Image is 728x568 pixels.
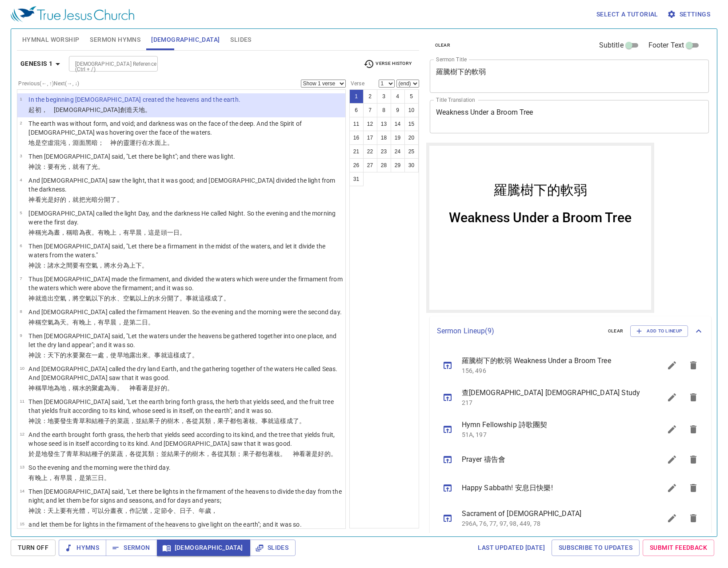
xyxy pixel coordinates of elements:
button: 21 [349,144,364,159]
p: 156, 496 [462,366,640,375]
button: Genesis 1 [17,56,67,72]
span: 8 [20,309,22,314]
button: 30 [404,158,419,172]
wh430: 稱 [35,319,155,326]
p: And the earth brought forth grass, the herb that yields seed according to its kind, and the tree ... [28,430,343,448]
wh6440: 黑暗 [85,139,173,146]
p: So the evening and the morning were the third day. [28,463,171,472]
wh4325: 要聚在 [72,352,198,359]
p: Then [DEMOGRAPHIC_DATA] said, "Let the waters under the heavens be gathered together into one pla... [28,332,343,349]
wh6529: 的樹木 [161,417,305,424]
wh4325: 分 [117,262,148,269]
wh3117: 。 [104,474,110,481]
wh430: 稱 [35,229,186,236]
wh7200: 是好的 [312,450,337,457]
wh7200: 是好的 [148,384,173,392]
p: Sermon Lineup ( 9 ) [437,326,601,336]
wh8414: 混沌 [54,139,173,146]
wh8064: 要有光體 [60,507,217,514]
wh3117: 夜 [117,507,217,514]
button: 14 [391,117,405,131]
p: And [DEMOGRAPHIC_DATA] called the firmament Heaven. So the evening and the morning were the secon... [28,308,341,316]
wh3220: 。 神 [117,384,173,392]
wh2822: ； 神 [98,139,173,146]
wh922: ，淵 [66,139,173,146]
p: 起初 [28,105,240,114]
button: 12 [363,117,377,131]
wh2233: 的菜蔬 [110,417,305,424]
button: 26 [349,158,364,172]
wh4325: 之間 [60,262,148,269]
wh1242: ，是第二 [117,319,155,326]
span: 14 [20,488,24,493]
wh430: 說 [35,262,148,269]
wh7363: 在水 [142,139,173,146]
wh914: 。事就這樣成了 [180,295,230,302]
wh4325: 面 [155,139,173,146]
wh430: 說 [35,163,104,170]
span: [DEMOGRAPHIC_DATA] [164,542,243,553]
button: Verse History [358,57,417,71]
p: Then [DEMOGRAPHIC_DATA] said, "Let there be lights in the firmament of the heavens to divide the ... [28,487,343,505]
span: 11 [20,399,24,404]
span: Select a tutorial [596,9,658,20]
wh914: 晝 [110,507,217,514]
button: 11 [349,117,364,131]
p: and let them be for lights in the firmament of the heavens to give light on the earth"; and it wa... [28,520,301,529]
span: Slides [257,542,288,553]
p: 有晚上 [28,473,171,482]
span: 查[DEMOGRAPHIC_DATA] [DEMOGRAPHIC_DATA] Study [462,388,640,398]
wh6213: 果子 [148,417,305,424]
wh2822: 為夜 [79,229,186,236]
wh4327: ；並結 [154,450,336,457]
wh834: 果子都包著核 [217,417,305,424]
button: 28 [377,158,391,172]
p: Then [DEMOGRAPHIC_DATA] said, "Let the earth bring forth grass, the herb that yields seed, and th... [28,397,343,415]
p: In the beginning [DEMOGRAPHIC_DATA] created the heavens and the earth. [28,95,240,104]
wh7992: 日 [98,474,110,481]
button: 8 [377,103,391,117]
p: Then [DEMOGRAPHIC_DATA] said, "Let there be a firmament in the midst of the waters, and let it di... [28,242,343,260]
wh2233: 。 神 [280,450,336,457]
a: Last updated [DATE] [474,540,548,556]
wh559: ：要有 [41,163,104,170]
wh559: ：諸水 [41,262,148,269]
span: clear [608,327,624,335]
button: 15 [404,117,419,131]
span: 2 [20,120,22,125]
wh3004: 為地 [54,384,173,392]
wh7200: 。事就這樣成了。 [148,352,198,359]
button: Turn Off [11,540,56,556]
wh7307: 運行 [129,139,173,146]
p: [DEMOGRAPHIC_DATA] called the light Day, and the darkness He called Night. So the evening and the... [28,209,343,227]
button: 25 [404,144,419,159]
p: 217 [462,398,640,407]
wh776: 。 [145,106,151,113]
span: [DEMOGRAPHIC_DATA] [151,34,220,45]
button: [DEMOGRAPHIC_DATA] [157,540,250,556]
span: Sacrament of [DEMOGRAPHIC_DATA] [462,508,640,519]
wh216: 。 [98,163,104,170]
wh1242: ，這是頭一 [142,229,186,236]
wh6086: ，各從其類 [180,417,305,424]
wh4723: 處為海 [98,384,173,392]
span: 7 [20,276,22,281]
span: Subscribe to Updates [559,542,632,553]
button: Hymns [59,540,106,556]
wh776: 發生了 [48,450,337,457]
span: Sermon [113,542,150,553]
p: 神 [28,384,343,392]
wh4325: 分開了 [161,295,230,302]
wh6213: 果子 [173,450,337,457]
wh430: 說 [35,352,199,359]
p: 神 [28,228,343,237]
span: 羅騰樹下的軟弱 Weakness Under a Broom Tree [462,356,640,366]
p: 神 [28,318,341,327]
wh559: ：天 [41,352,199,359]
wh776: ，稱 [66,384,173,392]
label: Verse [349,81,364,86]
p: 296A, 76, 77, 97, 98, 449, 78 [462,519,640,528]
wh3318: 青草 [66,450,337,457]
span: Happy Sabbath! 安息日快樂! [462,483,640,493]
